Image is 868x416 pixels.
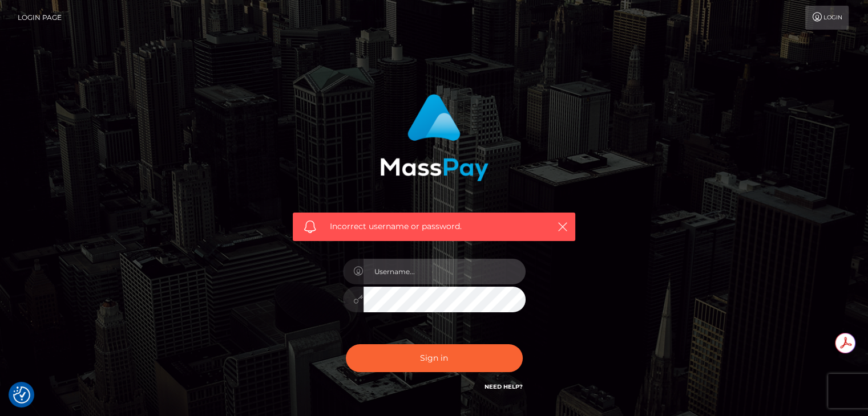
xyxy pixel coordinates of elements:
a: Login [805,6,849,30]
a: Login Page [18,6,62,30]
button: Sign in [346,344,523,372]
a: Need Help? [485,383,523,390]
img: Revisit consent button [13,386,30,403]
button: Consent Preferences [13,386,30,403]
input: Username... [364,259,526,284]
span: Incorrect username or password. [330,221,538,233]
img: MassPay Login [380,94,488,181]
